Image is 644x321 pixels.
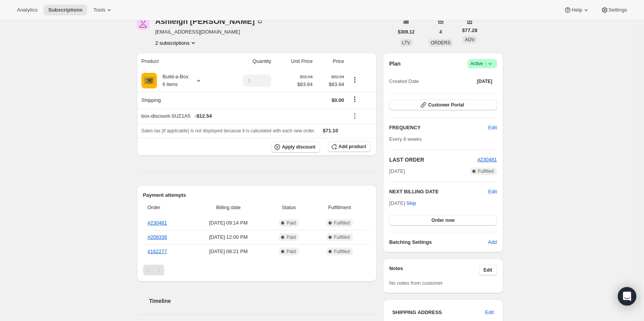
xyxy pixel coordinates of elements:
[402,40,410,46] span: LTV
[462,27,477,34] span: $77.28
[572,7,582,13] span: Help
[406,199,416,207] span: Skip
[389,200,416,206] span: [DATE] ·
[155,39,197,47] button: Product actions
[192,233,265,241] span: [DATE] · 12:00 PM
[328,141,371,152] button: Add product
[48,7,83,13] span: Subscriptions
[155,28,264,36] span: [EMAIL_ADDRESS][DOMAIN_NAME]
[315,53,347,70] th: Price
[488,238,497,246] span: Add
[392,309,485,316] h3: SHIPPING ADDRESS
[155,17,264,25] div: Ashleigh [PERSON_NAME]
[470,60,494,68] span: Active
[485,309,494,316] span: Edit
[287,220,296,226] span: Paid
[485,61,486,67] span: |
[89,5,118,15] button: Tools
[389,78,419,85] span: Created Date
[142,128,315,133] span: Sales tax (if applicable) is not displayed because it is calculated with each new order.
[192,204,265,211] span: Billing date
[192,248,265,255] span: [DATE] · 08:21 PM
[163,82,178,87] small: 6 Items
[389,238,488,246] h6: Batching Settings
[389,280,443,286] span: No notes from customer
[488,124,497,132] span: Edit
[618,287,636,306] div: Open Intercom Messenger
[148,248,167,254] a: #162277
[432,217,455,223] span: Order now
[465,37,474,42] span: AOV
[389,265,479,275] h3: Notes
[472,76,497,87] button: [DATE]
[12,5,42,15] button: Analytics
[334,248,350,255] span: Fulfilled
[313,204,366,211] span: Fulfillment
[435,27,447,37] button: 4
[389,167,405,175] span: [DATE]
[431,40,450,46] span: ORDERS
[192,219,265,227] span: [DATE] · 09:14 PM
[269,204,309,211] span: Status
[143,199,190,216] th: Order
[334,220,350,226] span: Fulfilled
[428,102,464,108] span: Customer Portal
[282,144,315,150] span: Apply discount
[137,91,222,108] th: Shipping
[479,265,497,275] button: Edit
[157,73,189,88] div: Build-a-Box
[273,53,315,70] th: Unit Price
[596,5,632,15] button: Settings
[287,248,296,255] span: Paid
[297,81,313,88] span: $83.64
[17,7,37,13] span: Analytics
[393,27,419,37] button: $309.12
[317,81,344,88] span: $83.64
[332,97,344,103] span: $0.00
[143,265,371,275] nav: Pagination
[609,7,627,13] span: Settings
[349,95,361,103] button: Shipping actions
[323,128,338,133] span: $71.10
[484,267,492,273] span: Edit
[484,122,501,134] button: Edit
[142,73,157,88] img: product img
[349,76,361,84] button: Product actions
[195,112,212,120] span: - $12.54
[142,112,344,120] div: box-discount-SUZ1A5
[559,5,594,15] button: Help
[478,168,494,174] span: Fulfilled
[480,306,498,319] button: Edit
[402,197,421,209] button: Skip
[137,17,149,30] span: Ashleigh Mazella
[93,7,105,13] span: Tools
[477,78,492,84] span: [DATE]
[389,136,422,142] span: Every 8 weeks
[331,74,344,79] small: $92.94
[44,5,87,15] button: Subscriptions
[148,220,167,226] a: #230481
[222,53,273,70] th: Quantity
[149,297,377,305] h2: Timeline
[334,234,350,240] span: Fulfilled
[389,124,488,132] h2: FREQUENCY
[483,236,501,248] button: Add
[389,156,477,164] h2: LAST ORDER
[389,215,497,226] button: Order now
[389,60,401,68] h2: Plan
[477,157,497,162] a: #230481
[439,29,442,35] span: 4
[488,188,497,196] button: Edit
[389,100,497,110] button: Customer Portal
[477,156,497,164] button: #230481
[339,144,366,150] span: Add product
[143,191,371,199] h2: Payment attempts
[300,74,313,79] small: $92.94
[271,141,320,153] button: Apply discount
[148,234,167,240] a: #208336
[389,188,488,196] h2: NEXT BILLING DATE
[398,29,415,35] span: $309.12
[287,234,296,240] span: Paid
